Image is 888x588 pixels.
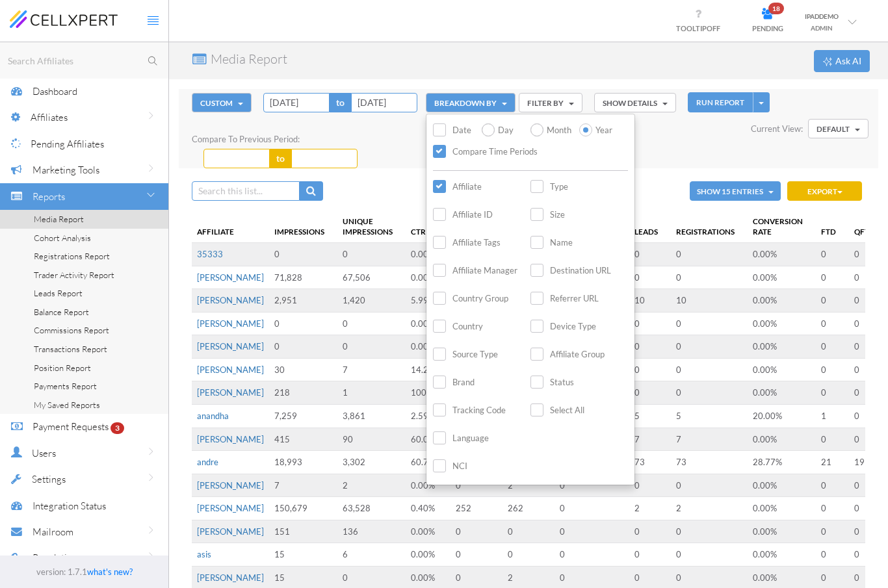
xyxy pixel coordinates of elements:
label: Destination URL [530,263,611,278]
td: 0.00% [748,474,816,497]
td: 0 [629,543,671,567]
td: 0 [269,335,337,359]
label: Source Type [433,347,498,362]
button: Export [787,181,862,201]
span: 21 [821,457,831,467]
td: 0.00% [406,543,451,567]
span: Trader Activity Report [34,270,114,280]
td: 60.75% [406,451,451,474]
span: Pending Affiliates [31,138,104,150]
td: 0 [816,543,849,567]
span: version: 1.7.1 [36,567,87,577]
span: Payment Requests [33,420,109,433]
td: 67,506 [337,266,406,289]
span: 5 [676,411,681,421]
td: 0 [671,474,748,497]
td: 0.00% [748,520,816,543]
label: Type [530,179,568,194]
input: Search Affiliates [5,53,168,69]
span: 7 [676,434,681,444]
th: Conversion Rate: activate to sort column ascending [748,211,816,243]
td: 0 [849,543,888,567]
td: 0 [849,497,888,520]
label: Compare Time Periods [433,144,538,159]
td: 20.00% [748,404,816,428]
label: NCI [433,459,467,474]
a: [PERSON_NAME] [197,295,264,305]
td: 0.00% [748,543,816,567]
td: 1 [337,381,406,405]
span: Balance Report [34,307,89,317]
label: Device Type [530,319,596,334]
a: [PERSON_NAME] [197,387,264,398]
span: Reports [33,190,65,203]
div: IPADDEMO [805,10,839,22]
img: cellxpert-logo.svg [10,10,118,27]
label: Affiliate Group [530,347,605,362]
td: 218 [269,381,337,405]
label: Affiliate Manager [433,263,517,278]
td: 0 [671,312,748,335]
td: 0 [555,543,629,567]
label: Country Group [433,291,508,306]
span: to [270,149,291,168]
td: 0 [671,335,748,359]
td: 5 [629,404,671,428]
span: Integration Status [33,500,106,512]
td: 10 [629,289,671,313]
a: [PERSON_NAME] [197,434,264,444]
span: Marketing Tools [33,164,99,176]
td: 0 [671,243,748,266]
label: Country [433,319,483,334]
td: 0.00% [748,335,816,359]
a: 35333 [197,249,223,259]
span: Users [32,447,56,459]
a: anandha [197,411,229,421]
td: 0 [629,474,671,497]
td: 0 [269,243,337,266]
td: 0 [503,520,555,543]
td: 0.00% [748,266,816,289]
td: 0.00% [748,358,816,381]
td: 2 [503,474,555,497]
span: 2 [676,503,681,513]
td: 2.59% [406,404,451,428]
a: [PERSON_NAME] [197,318,264,329]
th: Registrations: activate to sort column ascending [671,211,748,243]
td: 0 [671,520,748,543]
td: 0 [629,520,671,543]
a: [PERSON_NAME] [197,503,264,513]
td: 0.00% [406,520,451,543]
th: Leads: activate to sort column ascending [629,211,671,243]
td: 60.00% [406,428,451,451]
td: 151 [269,520,337,543]
a: [PERSON_NAME] [197,364,264,375]
th: Affiliate: activate to sort column descending [192,211,269,243]
span: Media Report [34,214,84,224]
span: 1 [821,411,826,421]
button: Default [808,119,868,138]
span: Mailroom [33,526,73,538]
td: 0.00% [748,243,816,266]
td: 0 [816,497,849,520]
span: 18 [768,3,784,14]
td: 15 [269,543,337,567]
td: 0.00% [406,474,451,497]
td: 14.29% [406,358,451,381]
td: 0 [849,520,888,543]
span: Leads Report [34,288,83,298]
td: 0 [629,266,671,289]
label: Affiliate ID [433,207,493,222]
td: 0 [849,358,888,381]
button: Custom [192,93,252,112]
span: Commissions Report [34,325,109,335]
span: Registrations Report [34,251,110,261]
td: 0.40% [406,497,451,520]
span: Settings [32,473,66,485]
th: FTD: activate to sort column ascending [816,211,849,243]
td: 73 [629,451,671,474]
a: [PERSON_NAME] [197,572,264,583]
td: 0.00% [748,289,816,313]
span: 10 [676,295,686,305]
td: 0 [816,474,849,497]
